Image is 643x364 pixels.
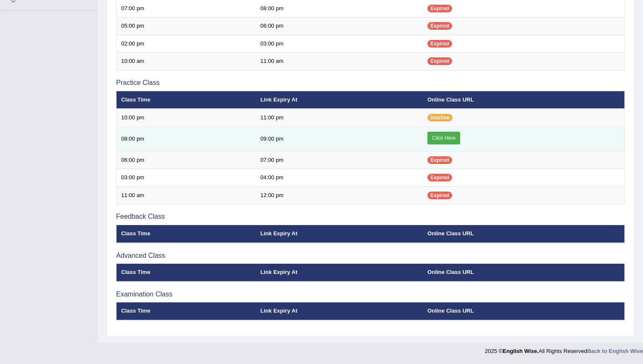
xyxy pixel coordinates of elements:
[256,35,423,53] td: 03:00 pm
[256,302,423,320] th: Link Expiry At
[256,225,423,243] th: Link Expiry At
[256,17,423,35] td: 06:00 pm
[427,57,452,65] span: Expired
[117,151,256,169] td: 06:00 pm
[256,151,423,169] td: 07:00 pm
[116,252,625,260] h3: Advanced Class
[256,91,423,109] th: Link Expiry At
[117,264,256,282] th: Class Time
[117,186,256,204] td: 11:00 am
[117,169,256,187] td: 03:00 pm
[256,109,423,127] td: 11:00 pm
[117,109,256,127] td: 10:00 pm
[116,79,625,87] h3: Practice Class
[117,225,256,243] th: Class Time
[427,114,452,121] span: Inactive
[427,192,452,199] span: Expired
[423,264,624,282] th: Online Class URL
[256,53,423,71] td: 11:00 am
[485,343,643,355] div: 2025 © All Rights Reserved
[117,302,256,320] th: Class Time
[423,91,624,109] th: Online Class URL
[427,132,460,144] a: Click Here
[117,17,256,35] td: 05:00 pm
[256,127,423,151] td: 09:00 pm
[256,169,423,187] td: 04:00 pm
[427,5,452,12] span: Expired
[427,22,452,30] span: Expired
[423,225,624,243] th: Online Class URL
[117,127,256,151] td: 08:00 pm
[503,348,538,354] strong: English Wise.
[117,35,256,53] td: 02:00 pm
[427,174,452,181] span: Expired
[256,186,423,204] td: 12:00 pm
[117,53,256,71] td: 10:00 am
[427,40,452,48] span: Expired
[423,302,624,320] th: Online Class URL
[116,291,625,298] h3: Examination Class
[427,156,452,164] span: Expired
[587,348,643,354] a: Back to English Wise
[256,264,423,282] th: Link Expiry At
[117,91,256,109] th: Class Time
[116,213,625,220] h3: Feedback Class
